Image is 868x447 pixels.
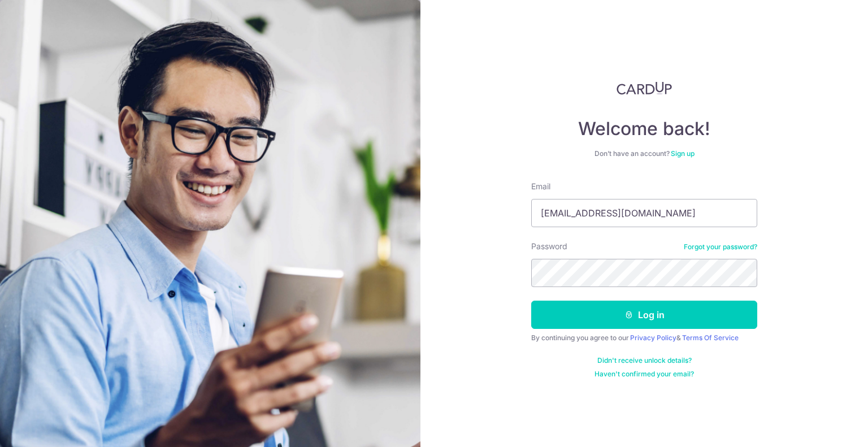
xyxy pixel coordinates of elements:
[531,333,757,342] div: By continuing you agree to our &
[531,301,757,329] button: Log in
[684,242,757,251] a: Forgot your password?
[531,149,757,158] div: Don’t have an account?
[531,118,757,140] h4: Welcome back!
[531,181,550,192] label: Email
[531,241,567,252] label: Password
[594,370,694,379] a: Haven't confirmed your email?
[617,81,672,95] img: CardUp Logo
[630,333,676,342] a: Privacy Policy
[682,333,739,342] a: Terms Of Service
[531,199,757,227] input: Enter your Email
[671,149,695,158] a: Sign up
[597,356,692,365] a: Didn't receive unlock details?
